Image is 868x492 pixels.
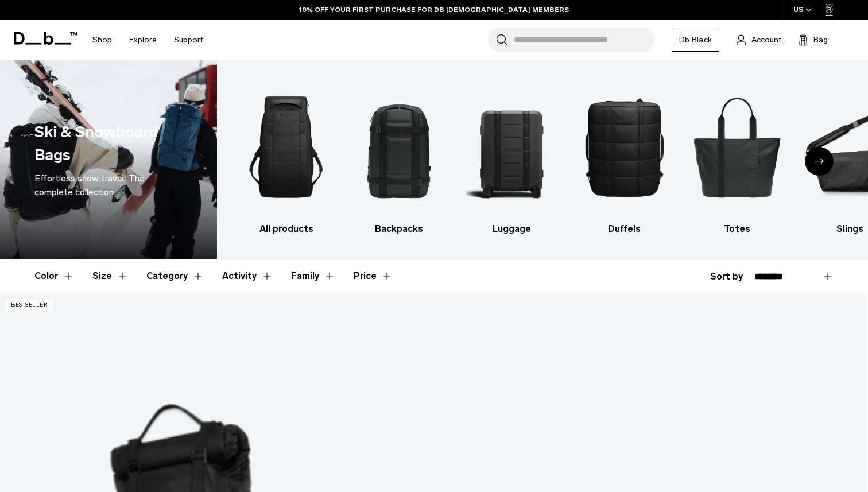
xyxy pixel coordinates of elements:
[691,78,783,236] a: Db Totes
[805,147,834,176] div: Next slide
[578,78,671,236] a: Db Duffels
[466,78,558,236] li: 3 / 10
[291,259,335,293] button: Toggle Filter
[691,78,783,236] li: 5 / 10
[352,222,445,236] h3: Backpacks
[672,28,719,52] a: Db Black
[34,121,179,167] h1: Ski & Snowboard Bags
[691,222,783,236] h3: Totes
[92,259,128,293] button: Toggle Filter
[466,78,558,236] a: Db Luggage
[174,20,203,60] a: Support
[6,299,53,311] p: Bestseller
[222,259,273,293] button: Toggle Filter
[34,259,74,293] button: Toggle Filter
[691,78,783,216] img: Db
[354,259,393,293] button: Toggle Price
[751,34,781,46] span: Account
[813,34,828,46] span: Bag
[240,78,332,236] a: Db All products
[299,5,569,15] a: 10% OFF YOUR FIRST PURCHASE FOR DB [DEMOGRAPHIC_DATA] MEMBERS
[84,20,212,60] nav: Main Navigation
[352,78,445,236] li: 2 / 10
[578,222,671,236] h3: Duffels
[578,78,671,236] li: 4 / 10
[146,259,204,293] button: Toggle Filter
[240,222,332,236] h3: All products
[352,78,445,236] a: Db Backpacks
[737,33,781,47] a: Account
[34,173,145,197] span: Effortless snow travel: The complete collection.
[129,20,157,60] a: Explore
[92,20,112,60] a: Shop
[352,78,445,216] img: Db
[466,78,558,216] img: Db
[466,222,558,236] h3: Luggage
[578,78,671,216] img: Db
[240,78,332,236] li: 1 / 10
[240,78,332,216] img: Db
[799,33,828,47] button: Bag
